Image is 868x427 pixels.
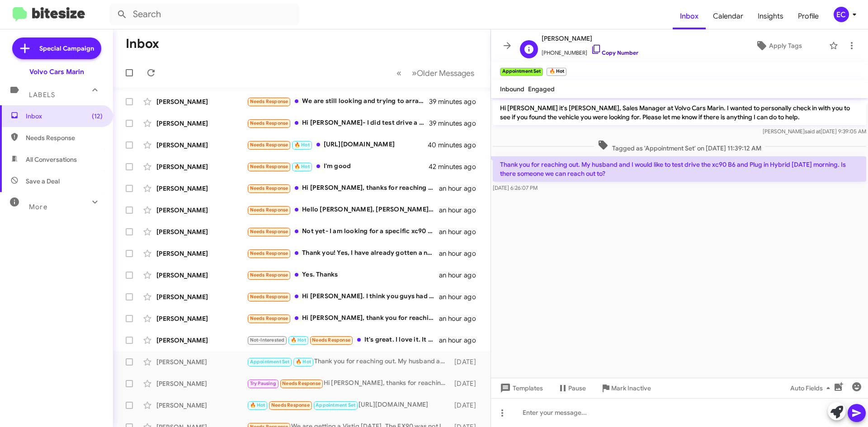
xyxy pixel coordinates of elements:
div: [PERSON_NAME] [156,357,247,366]
div: [PERSON_NAME] [156,271,247,280]
span: Needs Response [250,164,288,169]
div: 39 minutes ago [429,97,483,106]
div: Yes. Thanks [247,270,439,280]
div: an hour ago [439,249,483,258]
div: [PERSON_NAME] [156,379,247,388]
div: [PERSON_NAME] [156,227,247,236]
div: 40 minutes ago [429,141,483,150]
div: [PERSON_NAME] [156,184,247,193]
span: Needs Response [250,185,288,191]
span: Inbound [500,85,524,93]
nav: Page navigation example [392,64,480,82]
div: Hi [PERSON_NAME]. I think you guys had a bmw x5 50e but doesn't seem like you have it anymore. I ... [247,291,439,302]
div: an hour ago [439,336,483,345]
span: 🔥 Hot [250,402,265,408]
div: [PERSON_NAME] [156,162,247,171]
span: Try Pausing [250,380,276,386]
button: Mark Inactive [593,380,658,396]
div: [PERSON_NAME] [156,141,247,150]
span: Pause [568,380,586,396]
span: More [29,203,47,211]
div: Volvo Cars Marin [29,67,84,76]
div: It's great. I love it. It was a pretty quick purchase, so I didn't get a chance to have the contr... [247,335,439,345]
span: [PERSON_NAME] [542,33,638,44]
div: [PERSON_NAME] [156,292,247,301]
span: Needs Response [250,142,288,148]
span: Appointment Set [316,402,355,408]
span: Mark Inactive [611,380,651,396]
small: 🔥 Hot [547,68,566,76]
button: EC [826,7,858,22]
div: Thank you! Yes, I have already gotten a new car. [PERSON_NAME] [247,248,439,258]
span: Needs Response [250,294,288,300]
span: [DATE] 6:26:07 PM [493,184,538,191]
span: All Conversations [26,155,77,164]
a: Inbox [673,3,706,29]
div: [DATE] [450,357,483,366]
span: Needs Response [250,207,288,213]
div: an hour ago [439,227,483,236]
span: (12) [92,112,103,121]
span: Appointment Set [250,359,290,365]
div: [PERSON_NAME] [156,97,247,106]
div: EC [834,7,849,22]
a: Calendar [706,3,750,29]
div: an hour ago [439,314,483,323]
div: [PERSON_NAME] [156,314,247,323]
span: Needs Response [282,380,321,386]
div: [URL][DOMAIN_NAME] [247,140,429,150]
button: Apply Tags [732,38,825,54]
span: Tagged as 'Appointment Set' on [DATE] 11:39:12 AM [594,140,765,153]
span: « [396,67,401,79]
span: Inbox [26,112,103,121]
input: Search [109,4,299,25]
div: [URL][DOMAIN_NAME] [247,400,450,410]
div: [PERSON_NAME] [156,336,247,345]
div: an hour ago [439,206,483,215]
div: [DATE] [450,401,483,410]
a: Profile [791,3,826,29]
div: Hi [PERSON_NAME]- I did test drive a 2019 xc60 hybrid, grey, with [PERSON_NAME]; was curious if i... [247,118,429,128]
div: an hour ago [439,292,483,301]
button: Pause [550,380,593,396]
span: Auto Fields [790,380,834,396]
p: Thank you for reaching out. My husband and I would like to test drive the xc90 B6 and Plug in Hyb... [493,156,866,182]
div: 39 minutes ago [429,119,483,128]
span: » [412,67,417,79]
button: Templates [491,380,550,396]
button: Auto Fields [783,380,841,396]
small: Appointment Set [500,68,543,76]
div: [PERSON_NAME] [156,206,247,215]
span: Needs Response [250,250,288,256]
span: Older Messages [417,68,474,78]
span: said at [805,128,821,135]
span: [PERSON_NAME] [DATE] 9:39:05 AM [763,128,866,135]
a: Special Campaign [12,38,101,59]
div: [PERSON_NAME] [156,119,247,128]
div: I'm good [247,161,429,172]
span: [PHONE_NUMBER] [542,44,638,57]
div: 42 minutes ago [429,162,483,171]
button: Previous [391,64,407,82]
div: Hi [PERSON_NAME], thank you for reaching out. I have decided on the car and finalised on it. [247,313,439,324]
span: Needs Response [250,315,288,321]
span: Needs Response [312,337,350,343]
span: Needs Response [250,120,288,126]
span: Save a Deal [26,177,60,186]
h1: Inbox [126,37,159,51]
a: Insights [750,3,791,29]
div: [PERSON_NAME] [156,249,247,258]
span: 🔥 Hot [291,337,306,343]
div: Hello [PERSON_NAME], [PERSON_NAME] mentioned that I should be expecting a message from you. We fo... [247,205,439,215]
span: Needs Response [271,402,310,408]
span: Engaged [528,85,555,93]
div: Not yet- I am looking for a specific xc90 with 6 seater captains chairs and light interior. [247,226,439,237]
span: Apply Tags [769,38,802,54]
span: Needs Response [250,99,288,104]
div: We are still looking and trying to arrange our schedule to have some availability [DATE]. Do you ... [247,96,429,107]
span: Templates [498,380,543,396]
